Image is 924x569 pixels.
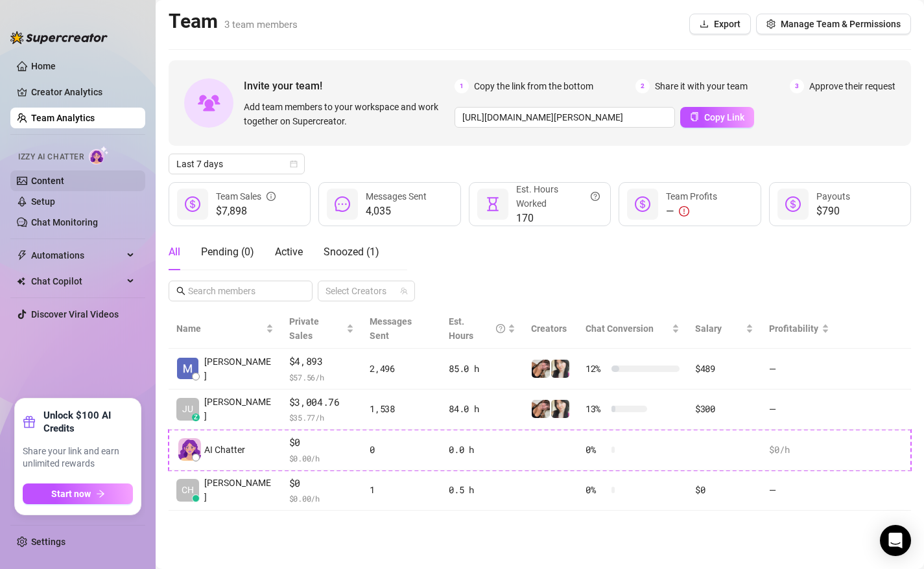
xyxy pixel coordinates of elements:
[700,19,709,29] span: download
[523,309,578,349] th: Creators
[690,112,699,121] span: copy
[790,79,804,93] span: 3
[216,203,276,219] span: $7,898
[586,483,606,497] span: 0 %
[18,151,84,163] span: Izzy AI Chatter
[289,492,355,505] span: $ 0.00 /h
[201,244,254,260] div: Pending ( 0 )
[551,360,569,378] img: Christina
[532,360,550,378] img: Christina
[769,323,818,334] span: Profitability
[516,211,600,226] span: 170
[267,189,276,203] span: info-circle
[666,203,717,219] div: —
[666,191,717,202] span: Team Profits
[586,402,606,416] span: 13 %
[224,19,298,30] span: 3 team members
[761,349,836,389] td: —
[23,445,133,470] span: Share your link and earn unlimited rewards
[695,323,722,334] span: Salary
[289,395,355,410] span: $3,004.76
[176,321,263,336] span: Name
[51,489,91,499] span: Start now
[177,358,198,379] img: Mark Caguing
[370,402,433,416] div: 1,538
[635,79,650,93] span: 2
[449,314,505,343] div: Est. Hours
[289,354,355,369] span: $4,893
[761,389,836,430] td: —
[176,286,185,296] span: search
[275,246,303,258] span: Active
[695,483,754,497] div: $0
[449,443,515,457] div: 0.0 h
[31,537,65,547] a: Settings
[17,277,25,286] img: Chat Copilot
[188,284,294,298] input: Search members
[816,191,850,202] span: Payouts
[816,203,850,219] span: $790
[23,415,36,428] span: gift
[178,438,201,461] img: izzy-ai-chatter-avatar-DDCN_rTZ.svg
[781,19,901,29] span: Manage Team & Permissions
[204,476,274,504] span: [PERSON_NAME]
[289,316,319,341] span: Private Sales
[182,483,194,497] span: CH
[485,196,501,212] span: hourglass
[714,19,740,29] span: Export
[31,196,55,207] a: Setup
[31,309,119,319] a: Discover Viral Videos
[586,362,606,376] span: 12 %
[289,476,355,491] span: $0
[289,411,355,424] span: $ 35.77 /h
[204,395,274,423] span: [PERSON_NAME]
[695,402,754,416] div: $300
[169,9,298,34] h2: Team
[704,112,744,122] span: Copy Link
[689,14,751,34] button: Export
[809,79,895,93] span: Approve their request
[449,483,515,497] div: 0.5 h
[10,31,108,44] img: logo-BBDzfeDw.svg
[449,402,515,416] div: 84.0 h
[169,309,281,349] th: Name
[290,160,298,168] span: calendar
[880,525,911,556] div: Open Intercom Messenger
[31,61,56,71] a: Home
[335,196,350,212] span: message
[185,196,200,212] span: dollar-circle
[516,182,600,211] div: Est. Hours Worked
[289,435,355,450] span: $0
[695,362,754,376] div: $489
[31,271,123,292] span: Chat Copilot
[586,443,606,457] span: 0 %
[17,250,27,261] span: thunderbolt
[96,489,105,498] span: arrow-right
[785,196,801,212] span: dollar-circle
[244,78,455,94] span: Invite your team!
[766,19,776,29] span: setting
[31,82,135,102] a: Creator Analytics
[216,189,276,203] div: Team Sales
[89,146,109,165] img: AI Chatter
[244,100,449,128] span: Add team members to your workspace and work together on Supercreator.
[400,287,408,295] span: team
[474,79,593,93] span: Copy the link from the bottom
[366,203,427,219] span: 4,035
[370,443,433,457] div: 0
[586,323,654,334] span: Chat Conversion
[370,362,433,376] div: 2,496
[31,176,64,186] a: Content
[169,244,180,260] div: All
[679,206,689,216] span: exclamation-circle
[551,400,569,418] img: Christina
[655,79,748,93] span: Share it with your team
[289,452,355,465] span: $ 0.00 /h
[182,402,193,416] span: JU
[496,314,505,343] span: question-circle
[449,362,515,376] div: 85.0 h
[532,400,550,418] img: Christina
[366,191,427,202] span: Messages Sent
[176,154,297,174] span: Last 7 days
[591,182,600,211] span: question-circle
